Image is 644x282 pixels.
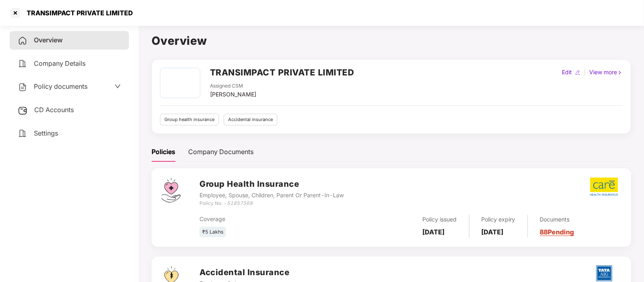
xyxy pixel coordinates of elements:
img: editIcon [575,70,581,75]
h1: Overview [152,32,631,50]
div: Accidental insurance [224,114,277,125]
img: svg+xml;base64,PHN2ZyB4bWxucz0iaHR0cDovL3d3dy53My5vcmcvMjAwMC9zdmciIHdpZHRoPSIyNCIgaGVpZ2h0PSIyNC... [18,36,27,46]
img: svg+xml;base64,PHN2ZyB4bWxucz0iaHR0cDovL3d3dy53My5vcmcvMjAwMC9zdmciIHdpZHRoPSIyNCIgaGVpZ2h0PSIyNC... [18,59,27,69]
a: 88 Pending [540,228,574,236]
img: svg+xml;base64,PHN2ZyB3aWR0aD0iMjUiIGhlaWdodD0iMjQiIHZpZXdCb3g9IjAgMCAyNSAyNCIgZmlsbD0ibm9uZSIgeG... [18,106,28,115]
img: svg+xml;base64,PHN2ZyB4bWxucz0iaHR0cDovL3d3dy53My5vcmcvMjAwMC9zdmciIHdpZHRoPSIyNCIgaGVpZ2h0PSIyNC... [18,129,27,138]
i: 51857568 [227,200,253,206]
img: svg+xml;base64,PHN2ZyB4bWxucz0iaHR0cDovL3d3dy53My5vcmcvMjAwMC9zdmciIHdpZHRoPSIyNCIgaGVpZ2h0PSIyNC... [18,82,27,92]
div: Assigned CSM [210,82,256,90]
div: Policy issued [423,215,457,224]
span: down [114,83,121,90]
div: [PERSON_NAME] [210,90,256,99]
img: rightIcon [617,70,623,75]
span: Company Details [34,59,85,67]
span: CD Accounts [34,106,74,114]
div: View more [588,68,624,77]
h3: Accidental Insurance [199,266,289,279]
img: care.png [590,177,619,196]
span: Overview [34,36,62,44]
div: Group health insurance [160,114,219,125]
h2: TRANSIMPACT PRIVATE LIMITED [210,66,354,79]
div: Coverage [199,215,340,224]
div: Policy expiry [482,215,515,224]
div: TRANSIMPACT PRIVATE LIMITED [22,9,133,17]
h3: Group Health Insurance [199,178,344,190]
div: ₹5 Lakhs [199,227,226,238]
span: Settings [34,129,58,137]
b: [DATE] [423,228,445,236]
div: Policies [152,147,175,157]
div: Documents [540,215,574,224]
div: Company Documents [188,147,253,157]
div: Edit [560,68,573,77]
b: [DATE] [482,228,504,236]
div: | [582,68,588,77]
div: Employee, Spouse, Children, Parent Or Parent-In-Law [199,191,344,200]
img: svg+xml;base64,PHN2ZyB4bWxucz0iaHR0cDovL3d3dy53My5vcmcvMjAwMC9zdmciIHdpZHRoPSI0Ny43MTQiIGhlaWdodD... [161,178,181,203]
div: Policy No. - [199,200,344,207]
span: Policy documents [34,82,87,90]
